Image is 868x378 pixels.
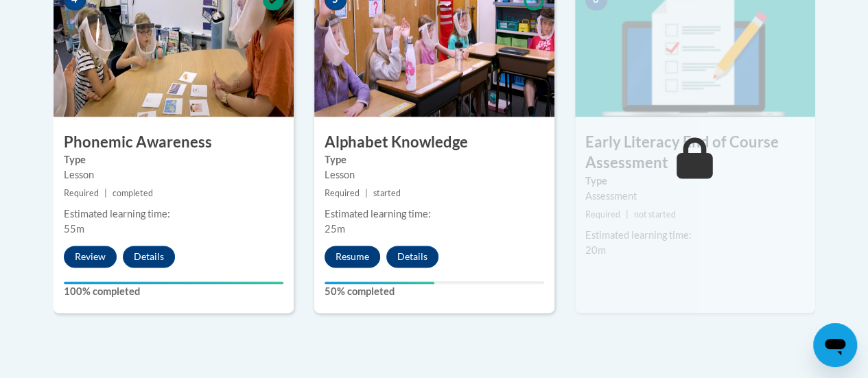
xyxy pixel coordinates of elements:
span: 25m [325,223,345,235]
span: started [373,188,401,198]
label: 50% completed [325,284,544,299]
button: Review [64,246,117,268]
label: Type [325,152,544,167]
div: Estimated learning time: [64,206,283,222]
span: Required [325,188,360,198]
iframe: Button to launch messaging window [813,323,857,367]
span: completed [113,188,153,198]
span: | [365,188,368,198]
span: 20m [585,244,606,256]
div: Lesson [64,167,283,182]
label: 100% completed [64,284,283,299]
label: Type [64,152,283,167]
div: Estimated learning time: [585,228,805,243]
span: | [104,188,107,198]
span: Required [64,188,99,198]
h3: Early Literacy End of Course Assessment [575,132,815,174]
div: Assessment [585,189,805,204]
h3: Phonemic Awareness [54,132,294,153]
span: | [626,209,629,220]
span: Required [585,209,620,220]
div: Your progress [325,281,434,284]
div: Lesson [325,167,544,182]
span: 55m [64,223,84,235]
span: not started [634,209,676,220]
button: Details [123,246,175,268]
button: Details [386,246,438,268]
label: Type [585,174,805,189]
h3: Alphabet Knowledge [314,132,554,153]
div: Your progress [64,281,283,284]
div: Estimated learning time: [325,206,544,222]
button: Resume [325,246,380,268]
